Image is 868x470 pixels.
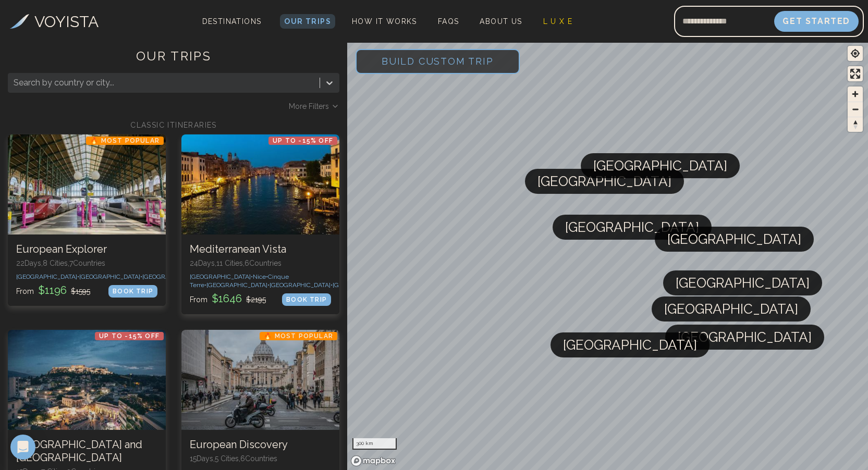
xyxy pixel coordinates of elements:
[848,46,863,61] button: Find my location
[539,14,577,29] a: L U X E
[289,101,329,112] span: More Filters
[260,332,337,340] p: 🔥 Most Popular
[34,10,99,33] h3: VOYISTA
[210,292,244,305] span: $ 1646
[270,281,333,289] span: [GEOGRAPHIC_DATA] •
[565,215,699,240] span: [GEOGRAPHIC_DATA]
[563,332,697,357] span: [GEOGRAPHIC_DATA]
[10,14,29,29] img: Voyista Logo
[848,117,863,132] button: Reset bearing to north
[16,258,157,268] p: 22 Days, 8 Cities, 7 Countr ies
[676,270,810,295] span: [GEOGRAPHIC_DATA]
[667,227,801,252] span: [GEOGRAPHIC_DATA]
[664,296,798,321] span: [GEOGRAPHIC_DATA]
[438,17,459,26] span: FAQs
[206,281,270,289] span: [GEOGRAPHIC_DATA] •
[253,273,268,280] span: Nice •
[246,295,266,304] span: $ 2195
[16,438,157,464] h3: [GEOGRAPHIC_DATA] and [GEOGRAPHIC_DATA]
[10,10,99,33] a: VOYISTA
[475,14,526,29] a: About Us
[142,273,205,280] span: [GEOGRAPHIC_DATA] •
[674,9,774,34] input: Email address
[16,273,79,280] span: [GEOGRAPHIC_DATA] •
[543,17,573,26] span: L U X E
[8,120,339,130] h2: CLASSIC ITINERARIES
[190,273,253,280] span: [GEOGRAPHIC_DATA] •
[8,134,166,306] a: European Explorer🔥 Most PopularEuropean Explorer22Days,8 Cities,7Countries[GEOGRAPHIC_DATA]•[GEOG...
[198,13,266,44] span: Destinations
[190,243,331,256] h3: Mediterranean Vista
[280,14,335,29] a: Our Trips
[365,39,510,83] span: Build Custom Trip
[36,284,69,296] span: $ 1196
[848,102,863,117] button: Zoom out
[848,66,863,81] button: Enter fullscreen
[333,281,396,289] span: [GEOGRAPHIC_DATA] •
[537,169,671,194] span: [GEOGRAPHIC_DATA]
[181,134,339,314] a: Mediterranean VistaUp to -15% OFFMediterranean Vista24Days,11 Cities,6Countries[GEOGRAPHIC_DATA]•...
[434,14,463,29] a: FAQs
[774,11,859,32] button: Get Started
[848,86,863,102] button: Zoom in
[350,455,396,467] a: Mapbox homepage
[190,453,331,464] p: 15 Days, 5 Cities, 6 Countr ies
[282,293,331,306] div: BOOK TRIP
[95,332,164,340] p: Up to -15% OFF
[268,137,337,145] p: Up to -15% OFF
[71,287,90,295] span: $ 1595
[678,325,812,350] span: [GEOGRAPHIC_DATA]
[348,14,421,29] a: How It Works
[593,153,727,178] span: [GEOGRAPHIC_DATA]
[190,291,266,306] p: From
[16,243,157,256] h3: European Explorer
[347,41,868,470] canvas: Map
[10,435,35,460] div: Open Intercom Messenger
[86,137,164,145] p: 🔥 Most Popular
[284,17,331,26] span: Our Trips
[108,285,157,298] div: BOOK TRIP
[79,273,142,280] span: [GEOGRAPHIC_DATA] •
[16,283,90,298] p: From
[190,438,331,451] h3: European Discovery
[352,438,397,450] div: 300 km
[480,17,522,26] span: About Us
[190,258,331,268] p: 24 Days, 11 Cities, 6 Countr ies
[8,48,339,73] h1: OUR TRIPS
[356,49,520,74] button: Build Custom Trip
[352,17,417,26] span: How It Works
